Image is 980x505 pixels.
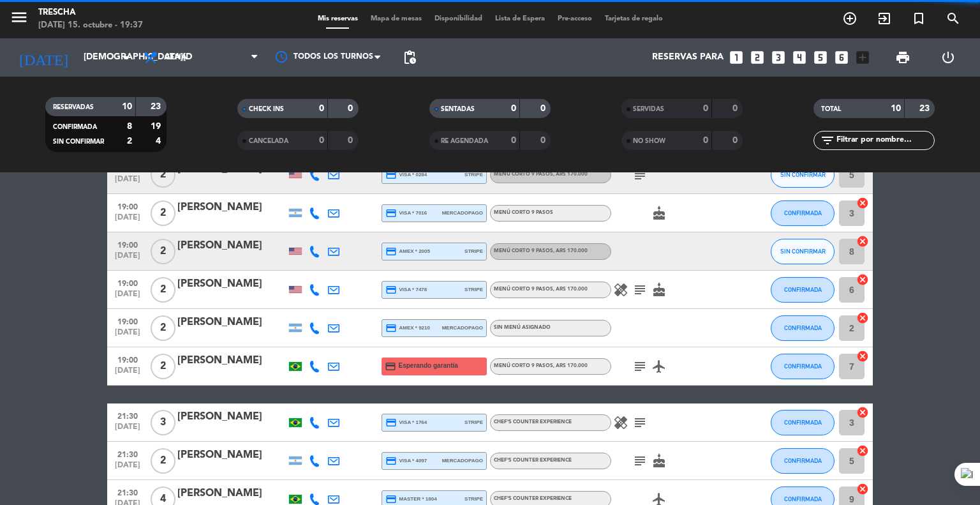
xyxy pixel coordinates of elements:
strong: 0 [511,136,516,145]
span: visa * 0284 [385,169,427,181]
span: , ARS 170.000 [553,172,588,177]
i: subject [632,453,648,469]
i: healing [613,415,628,430]
span: CONFIRMADA [784,209,822,216]
span: CHECK INS [249,106,284,112]
strong: 10 [122,102,132,111]
span: stripe [464,247,483,255]
i: credit_card [385,284,397,296]
span: Chef's Counter Experience [494,496,572,501]
div: [PERSON_NAME] [177,447,286,464]
strong: 23 [919,104,932,113]
i: cancel [856,197,869,209]
strong: 4 [156,137,163,146]
strong: 2 [127,137,132,146]
i: cake [651,453,667,469]
i: exit_to_app [877,11,892,26]
span: CONFIRMADA [784,363,822,370]
button: CONFIRMADA [771,315,835,341]
span: visa * 4097 [385,455,427,467]
span: Lista de Espera [489,15,551,22]
span: mercadopago [442,209,483,217]
span: Reservas para [652,52,724,63]
button: menu [10,8,29,31]
span: 2 [151,239,175,264]
strong: 0 [540,104,548,113]
span: 19:00 [112,237,144,252]
i: credit_card [385,361,396,372]
span: 2 [151,162,175,188]
span: visa * 7016 [385,207,427,219]
span: Menú corto 9 pasos [494,287,588,292]
span: SERVIDAS [633,106,664,112]
span: Menú corto 9 pasos [494,363,588,368]
input: Filtrar por nombre... [835,133,934,147]
i: filter_list [820,133,835,148]
div: [PERSON_NAME] [177,352,286,369]
strong: 0 [703,104,708,113]
i: credit_card [385,246,397,257]
span: 19:00 [112,352,144,366]
span: Tarjetas de regalo [598,15,669,22]
span: , ARS 170.000 [553,248,588,253]
span: Mis reservas [311,15,364,22]
i: cancel [856,312,869,324]
span: amex * 2005 [385,246,430,257]
span: [DATE] [112,366,144,381]
span: Disponibilidad [428,15,489,22]
strong: 0 [319,136,324,145]
span: [DATE] [112,252,144,266]
i: [DATE] [10,43,77,72]
i: looks_5 [812,49,829,66]
span: Menú corto 9 pasos [494,248,588,253]
i: menu [10,8,29,27]
span: Esperando garantía [399,361,458,371]
span: 21:30 [112,485,144,499]
strong: 0 [732,136,740,145]
i: credit_card [385,417,397,428]
i: cancel [856,273,869,286]
i: add_box [854,49,871,66]
i: cancel [856,483,869,495]
i: cancel [856,350,869,363]
span: , ARS 170.000 [553,363,588,368]
i: credit_card [385,207,397,219]
span: , ARS 170.000 [553,287,588,292]
div: [DATE] 15. octubre - 19:37 [38,19,143,32]
strong: 0 [511,104,516,113]
span: [DATE] [112,290,144,305]
i: looks_two [749,49,766,66]
span: RESERVADAS [53,104,94,110]
span: 21:30 [112,446,144,461]
span: CONFIRMADA [784,286,822,293]
span: pending_actions [402,50,417,65]
strong: 0 [732,104,740,113]
i: credit_card [385,455,397,467]
div: [PERSON_NAME] [177,199,286,216]
i: subject [632,282,648,298]
div: [PERSON_NAME] [177,314,286,331]
i: cancel [856,406,869,419]
span: SIN CONFIRMAR [780,171,826,178]
span: 19:00 [112,199,144,213]
i: credit_card [385,169,397,181]
strong: 0 [348,136,355,145]
div: [PERSON_NAME] [177,485,286,502]
span: print [895,50,910,65]
span: RE AGENDADA [441,138,488,144]
div: [PERSON_NAME] [177,276,286,292]
i: looks_one [728,49,745,66]
i: power_settings_new [940,50,956,65]
span: CONFIRMADA [784,419,822,426]
span: Mapa de mesas [364,15,428,22]
button: CONFIRMADA [771,410,835,435]
span: visa * 7478 [385,284,427,296]
i: subject [632,167,648,183]
button: CONFIRMADA [771,277,835,303]
span: CONFIRMADA [784,457,822,464]
i: cake [651,282,667,298]
button: CONFIRMADA [771,200,835,226]
span: 2 [151,448,175,474]
i: healing [613,282,628,298]
strong: 0 [348,104,355,113]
